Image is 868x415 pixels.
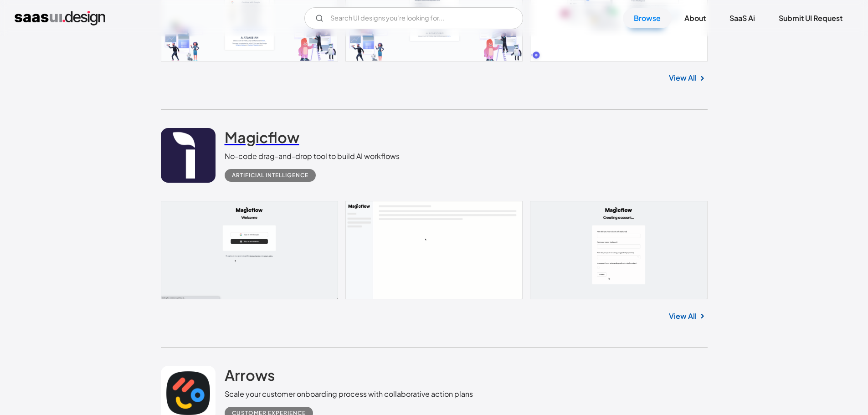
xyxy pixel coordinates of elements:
h2: Arrows [225,366,275,384]
a: SaaS Ai [719,8,766,28]
a: View All [669,72,697,83]
a: Arrows [225,366,275,389]
a: Magicflow [225,128,299,151]
a: Browse [623,8,672,28]
a: Submit UI Request [768,8,853,28]
h2: Magicflow [225,128,299,146]
a: About [673,8,717,28]
div: Artificial Intelligence [232,170,308,181]
form: Email Form [304,7,523,29]
div: No-code drag-and-drop tool to build AI workflows [225,151,400,162]
a: home [15,11,105,26]
div: Scale your customer onboarding process with collaborative action plans [225,389,473,400]
input: Search UI designs you're looking for... [304,7,523,29]
a: View All [669,311,697,322]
